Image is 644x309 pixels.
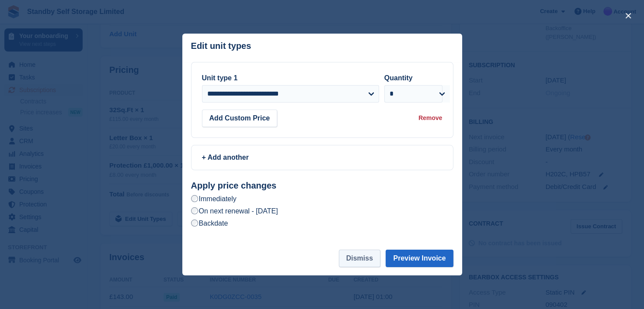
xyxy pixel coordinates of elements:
button: close [621,9,635,23]
button: Add Custom Price [202,110,278,127]
input: Backdate [191,220,198,227]
div: + Add another [202,152,442,163]
button: Dismiss [339,250,380,267]
label: Backdate [191,219,228,228]
input: On next renewal - [DATE] [191,207,198,214]
p: Edit unit types [191,41,251,51]
label: Unit type 1 [202,74,238,82]
a: + Add another [191,145,453,170]
div: Remove [418,113,442,123]
label: Immediately [191,194,237,203]
strong: Apply price changes [191,181,277,190]
input: Immediately [191,195,198,202]
label: On next renewal - [DATE] [191,206,278,216]
button: Preview Invoice [386,250,453,267]
label: Quantity [384,74,413,82]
